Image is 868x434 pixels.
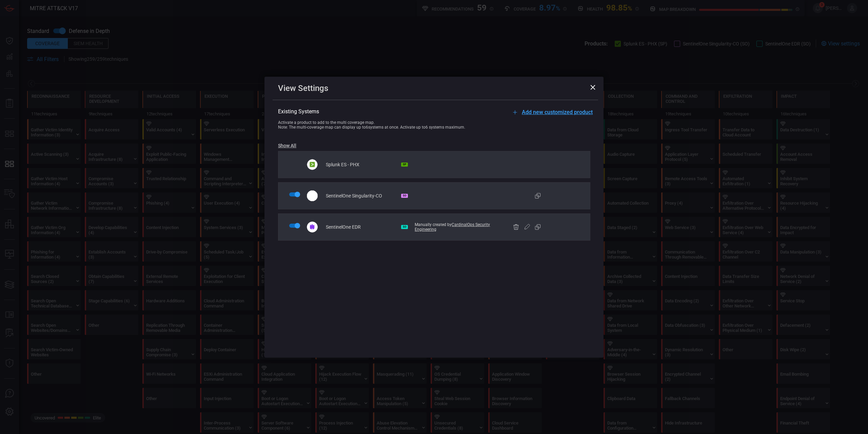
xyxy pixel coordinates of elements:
[326,224,361,230] span: SentinelOne EDR
[534,192,542,200] button: Clone
[511,108,593,116] button: Add new customized product
[307,222,318,232] img: svg+xml;base64,PD94bWwgdmVyc2lvbj0iMS4wIiBlbmNvZGluZz0idXRmLTgiPz4KPCEtLSBHZW5lcmF0b3I6IEFkb2JlIE...
[401,194,408,198] div: SO
[534,223,542,231] button: Clone
[278,120,604,125] div: Activate a product to add to the multi coverage map.
[307,159,318,170] img: svg+xml;base64,PHN2ZyB3aWR0aD0iMzYiIGhlaWdodD0iMzciIHZpZXdCb3g9IjAgMCAzNiAzNyIgZmlsbD0ibm9uZSIgeG...
[512,223,520,231] button: Delete
[278,83,593,93] div: View Settings
[401,225,408,229] div: SO
[401,163,408,167] div: SP
[326,162,359,167] span: Splunk ES - PHX
[278,143,296,148] button: Show All
[415,222,513,232] div: Manually created by
[278,108,604,115] div: Existing Systems
[415,222,490,232] span: CardinalOps Security Engineering
[326,193,382,199] span: SentinelOne Singularity-CO
[523,223,531,231] button: Edit
[522,109,593,115] span: Add new customized product
[278,125,604,130] div: Note: The multi-coverage map can display up to 6 systems at once. Activate up to 6 systems maximum.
